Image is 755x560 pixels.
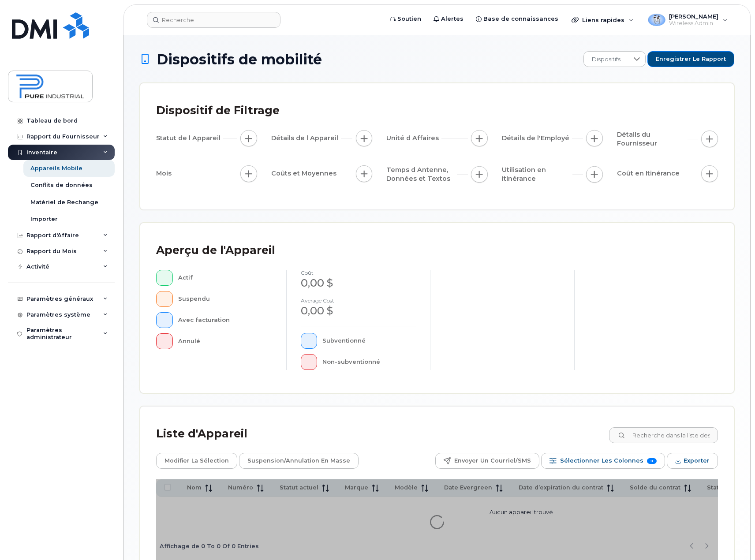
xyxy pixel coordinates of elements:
[386,165,457,183] span: Temps d Antenne, Données et Textos
[301,276,416,291] div: 0,00 $
[502,165,572,183] span: Utilisation en Itinérance
[322,354,416,370] div: Non-subventionné
[301,298,416,303] h4: Average cost
[156,169,174,178] span: Mois
[684,454,710,467] span: Exporter
[435,453,539,469] button: Envoyer un courriel/SMS
[239,453,359,469] button: Suspension/Annulation en masse
[617,169,682,178] span: Coût en Itinérance
[156,422,247,445] div: Liste d'Appareil
[609,427,718,443] input: Recherche dans la liste des appareils ...
[156,239,275,262] div: Aperçu de l'Appareil
[656,55,726,63] span: Enregistrer le rapport
[647,458,657,464] span: 11
[647,51,734,67] button: Enregistrer le rapport
[156,134,223,143] span: Statut de l Appareil
[584,52,628,67] span: Dispositifs
[156,99,280,122] div: Dispositif de Filtrage
[178,291,272,307] div: Suspendu
[502,134,572,143] span: Détails de l'Employé
[157,52,322,67] span: Dispositifs de mobilité
[322,333,416,349] div: Subventionné
[178,333,272,349] div: Annulé
[617,130,688,148] span: Détails du Fournisseur
[386,134,441,143] span: Unité d Affaires
[541,453,665,469] button: Sélectionner les colonnes 11
[164,454,229,467] span: Modifier la sélection
[301,270,416,276] h4: coût
[271,169,339,178] span: Coûts et Moyennes
[454,454,531,467] span: Envoyer un courriel/SMS
[667,453,718,469] button: Exporter
[560,454,643,467] span: Sélectionner les colonnes
[271,134,341,143] span: Détails de l Appareil
[247,454,350,467] span: Suspension/Annulation en masse
[178,312,272,328] div: Avec facturation
[301,303,416,318] div: 0,00 $
[156,453,237,469] button: Modifier la sélection
[178,270,272,286] div: Actif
